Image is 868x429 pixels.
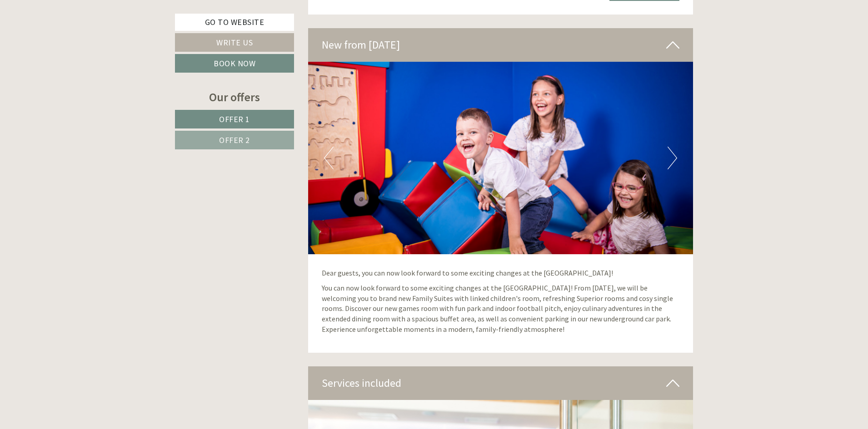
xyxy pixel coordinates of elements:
div: Our offers [175,89,294,105]
a: Write us [175,33,294,52]
button: Previous [324,147,334,169]
div: New from [DATE] [308,28,693,62]
div: Hello, how can we help you? [7,25,105,52]
button: Next [668,147,677,169]
a: Book now [175,54,294,73]
span: Offer 1 [219,114,250,124]
div: Services included [308,366,693,400]
p: Dear guests, you can now look forward to some exciting changes at the [GEOGRAPHIC_DATA]! [322,268,680,278]
div: Inso Sonnenheim [14,26,100,34]
button: Send [310,237,358,255]
small: 07:36 [14,44,100,50]
p: You can now look forward to some exciting changes at the [GEOGRAPHIC_DATA]! From [DATE], we will ... [322,283,680,335]
a: Go to website [175,14,294,31]
div: [DATE] [163,7,195,22]
span: Offer 2 [219,135,250,145]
